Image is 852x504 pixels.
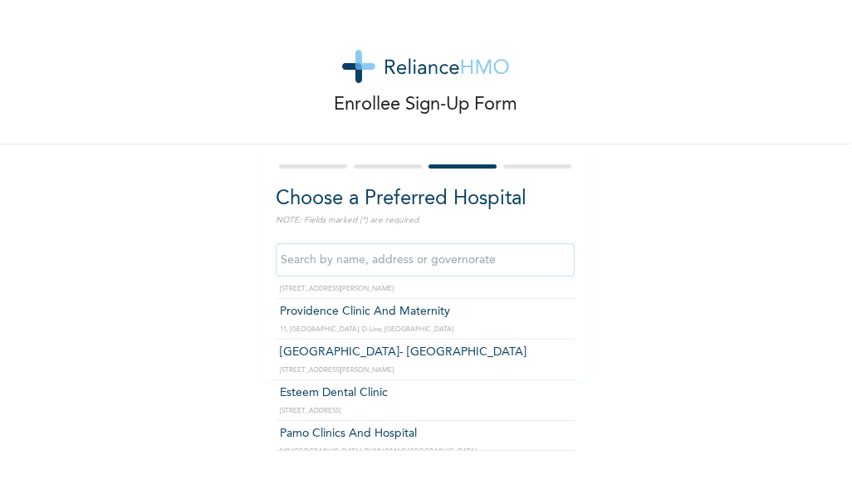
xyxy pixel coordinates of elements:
p: Enrollee Sign-Up Form [334,91,517,119]
p: [STREET_ADDRESS] [280,406,570,416]
p: [STREET_ADDRESS][PERSON_NAME] [280,365,570,375]
img: logo [342,50,509,83]
p: 11, [GEOGRAPHIC_DATA], D-Line, [GEOGRAPHIC_DATA] [280,325,570,335]
h2: Choose a Preferred Hospital [276,184,575,214]
p: Esteem Dental Clinic [280,384,570,402]
p: NO [GEOGRAPHIC_DATA], RUMUOMASI [GEOGRAPHIC_DATA]. [280,447,570,457]
p: Pamo Clinics And Hospital [280,425,570,443]
p: NOTE: Fields marked (*) are required [276,214,575,227]
input: Search by name, address or governorate [276,243,575,276]
p: [STREET_ADDRESS][PERSON_NAME] [280,284,570,294]
p: Providence Clinic And Maternity [280,303,570,321]
p: [GEOGRAPHIC_DATA]- [GEOGRAPHIC_DATA] [280,344,570,361]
